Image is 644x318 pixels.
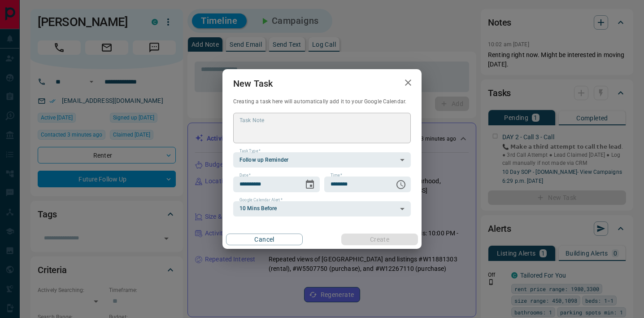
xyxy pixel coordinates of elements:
div: Follow up Reminder [233,152,411,168]
label: Time [331,172,342,178]
div: 10 Mins Before [233,201,411,216]
button: Choose date, selected date is Oct 15, 2025 [301,176,319,194]
h2: New Task [222,69,283,98]
label: Date [239,172,251,178]
p: Creating a task here will automatically add it to your Google Calendar. [233,98,411,106]
button: Choose time, selected time is 6:00 PM [392,176,410,194]
label: Google Calendar Alert [239,197,283,203]
label: Task Type [239,148,261,154]
button: Cancel [226,234,303,245]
